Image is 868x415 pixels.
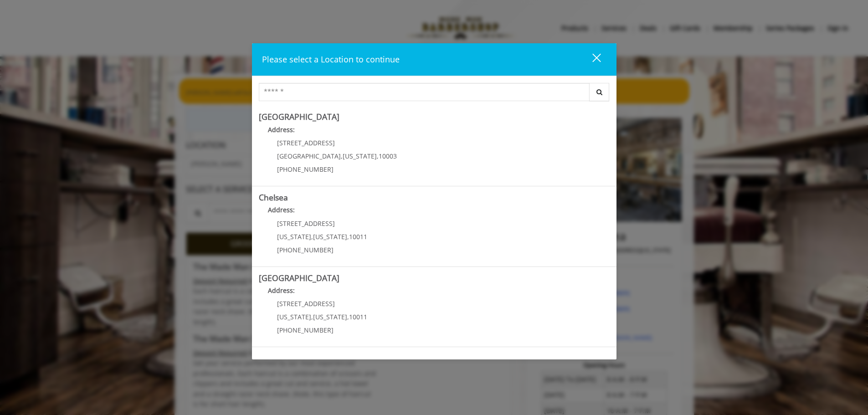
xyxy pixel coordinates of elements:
span: [PHONE_NUMBER] [277,165,334,174]
b: Address: [268,205,295,214]
div: Center Select [259,83,610,106]
b: [GEOGRAPHIC_DATA] [259,111,339,122]
input: Search Center [259,83,590,101]
span: [PHONE_NUMBER] [277,326,334,334]
span: Please select a Location to continue [262,54,400,65]
span: [US_STATE] [343,152,377,160]
b: Address: [268,125,295,134]
b: [GEOGRAPHIC_DATA] [259,272,339,283]
span: , [341,152,343,160]
span: , [311,313,313,321]
span: 10011 [349,313,367,321]
span: [GEOGRAPHIC_DATA] [277,152,341,160]
span: [STREET_ADDRESS] [277,138,335,147]
button: close dialog [575,50,606,69]
span: [STREET_ADDRESS] [277,219,335,228]
span: 10003 [379,152,397,160]
span: [PHONE_NUMBER] [277,246,334,254]
div: close dialog [582,53,600,67]
b: Address: [268,286,295,295]
b: Chelsea [259,192,288,203]
span: , [347,313,349,321]
i: Search button [594,89,605,95]
span: , [311,232,313,241]
span: , [377,152,379,160]
span: , [347,232,349,241]
span: [US_STATE] [313,232,347,241]
span: [US_STATE] [277,313,311,321]
span: [STREET_ADDRESS] [277,299,335,308]
span: [US_STATE] [313,313,347,321]
span: 10011 [349,232,367,241]
b: Flatiron [259,353,287,364]
span: [US_STATE] [277,232,311,241]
